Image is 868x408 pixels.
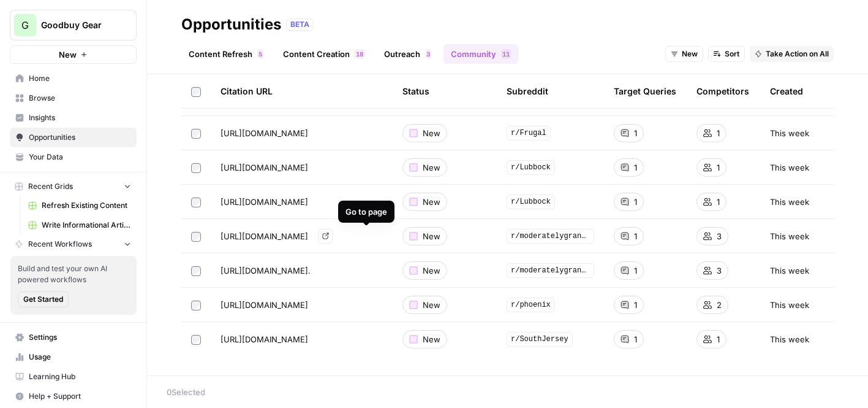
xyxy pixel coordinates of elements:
[614,74,676,108] div: Target Queries
[634,230,637,242] span: 1
[423,299,440,311] span: New
[18,291,69,307] button: Get Started
[221,161,308,174] span: [URL][DOMAIN_NAME]
[507,332,573,347] span: r/SouthJersey
[506,49,510,59] span: 1
[10,88,137,108] a: Browse
[221,74,383,108] div: Citation URL
[356,49,360,59] span: 1
[355,49,364,59] div: 18
[345,206,387,218] div: Go to page
[501,49,511,59] div: 11
[23,215,137,235] a: Write Informational Article
[10,45,137,64] button: New
[221,264,311,277] span: [URL][DOMAIN_NAME].
[770,196,809,208] span: This week
[507,229,594,244] span: r/moderatelygranolamoms
[42,220,131,231] span: Write Informational Article
[717,127,720,139] span: 1
[221,127,308,139] span: [URL][DOMAIN_NAME]
[28,239,92,250] span: Recent Workflows
[10,128,137,147] a: Opportunities
[29,132,131,143] span: Opportunities
[10,69,137,88] a: Home
[770,74,803,108] div: Created
[770,264,809,277] span: This week
[717,230,722,242] span: 3
[42,200,131,211] span: Refresh Existing Content
[770,299,809,311] span: This week
[21,18,29,33] span: G
[23,294,63,305] span: Get Started
[507,74,548,108] div: Subreddit
[181,44,271,64] a: Content Refresh5
[377,44,439,64] a: Outreach3
[10,108,137,128] a: Insights
[221,230,308,242] span: [URL][DOMAIN_NAME]
[717,264,722,277] span: 3
[717,161,720,174] span: 1
[10,147,137,167] a: Your Data
[10,347,137,367] a: Usage
[634,161,637,174] span: 1
[423,230,440,242] span: New
[443,44,518,64] a: Community11
[402,74,429,108] div: Status
[634,299,637,311] span: 1
[426,49,430,59] span: 3
[259,49,262,59] span: 5
[507,298,555,312] span: r/phoenix
[221,196,308,208] span: [URL][DOMAIN_NAME]
[634,196,637,208] span: 1
[29,332,131,343] span: Settings
[770,127,809,139] span: This week
[507,194,555,209] span: r/Lubbock
[507,160,555,175] span: r/Lubbock
[257,49,263,59] div: 5
[29,352,131,363] span: Usage
[717,299,722,311] span: 2
[770,230,809,242] span: This week
[423,127,440,139] span: New
[725,48,739,60] span: Sort
[770,333,809,345] span: This week
[770,161,809,174] span: This week
[167,386,848,398] div: 0 Selected
[717,196,720,208] span: 1
[507,126,551,140] span: r/Frugal
[696,74,749,108] div: Competitors
[665,46,703,62] button: New
[29,391,131,402] span: Help + Support
[10,328,137,347] a: Settings
[318,229,333,244] a: Go to page https://www.reddit.com/r/moderatelygranolamoms/comments/1jfaga9/where_are_we_buying_us...
[766,48,829,60] span: Take Action on All
[181,15,281,34] div: Opportunities
[425,49,431,59] div: 3
[10,177,137,196] button: Recent Grids
[750,46,834,62] button: Take Action on All
[276,44,372,64] a: Content Creation18
[18,263,129,285] span: Build and test your own AI powered workflows
[682,48,698,60] span: New
[23,196,137,215] a: Refresh Existing Content
[634,127,637,139] span: 1
[634,333,637,345] span: 1
[286,18,314,31] div: BETA
[221,333,308,345] span: [URL][DOMAIN_NAME]
[502,49,506,59] span: 1
[423,196,440,208] span: New
[423,333,440,345] span: New
[507,263,594,278] span: r/moderatelygranolamoms
[423,264,440,277] span: New
[10,10,137,40] button: Workspace: Goodbuy Gear
[29,93,131,104] span: Browse
[29,73,131,84] span: Home
[221,299,308,311] span: [URL][DOMAIN_NAME]
[59,48,77,61] span: New
[10,367,137,387] a: Learning Hub
[360,49,363,59] span: 8
[10,235,137,253] button: Recent Workflows
[28,181,73,192] span: Recent Grids
[10,387,137,406] button: Help + Support
[634,264,637,277] span: 1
